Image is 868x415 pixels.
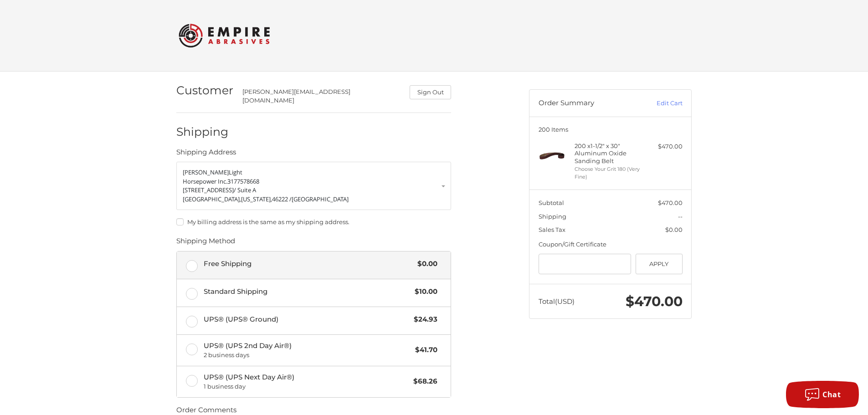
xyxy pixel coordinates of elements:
[411,345,437,355] span: $41.70
[539,99,637,108] h3: Order Summary
[204,382,409,391] span: 1 business day
[822,389,841,400] span: Chat
[413,259,437,269] span: $0.00
[658,199,683,206] span: $470.00
[183,186,234,194] span: [STREET_ADDRESS]
[204,314,410,325] span: UPS® (UPS® Ground)
[179,18,270,53] img: Empire Abrasives
[678,213,683,220] span: --
[176,162,451,210] a: Enter or select a different address
[665,226,683,233] span: $0.00
[183,168,229,176] span: [PERSON_NAME]
[409,376,437,387] span: $68.26
[176,125,230,139] h2: Shipping
[183,195,241,203] span: [GEOGRAPHIC_DATA],
[176,218,451,225] label: My billing address is the same as my shipping address.
[539,240,683,249] div: Coupon/Gift Certificate
[539,226,565,233] span: Sales Tax
[539,199,564,206] span: Subtotal
[575,142,644,164] h4: 200 x 1-1/2" x 30" Aluminum Oxide Sanding Belt
[242,87,401,105] div: [PERSON_NAME][EMAIL_ADDRESS][DOMAIN_NAME]
[539,213,566,220] span: Shipping
[204,372,409,391] span: UPS® (UPS Next Day Air®)
[626,293,683,310] span: $470.00
[241,195,272,203] span: [US_STATE],
[204,341,411,360] span: UPS® (UPS 2nd Day Air®)
[647,142,683,151] div: $470.00
[410,85,451,99] button: Sign Out
[409,314,437,325] span: $24.93
[227,177,259,185] span: 3177578668
[229,168,242,176] span: Light
[539,297,575,306] span: Total (USD)
[292,195,349,203] span: [GEOGRAPHIC_DATA]
[183,177,227,185] span: Horsepower Inc.
[176,147,236,162] legend: Shipping Address
[234,186,256,194] span: / Suite A
[204,259,413,269] span: Free Shipping
[637,99,683,108] a: Edit Cart
[575,165,644,180] li: Choose Your Grit 180 (Very Fine)
[176,83,233,97] h2: Customer
[272,195,292,203] span: 46222 /
[636,254,683,274] button: Apply
[204,287,411,297] span: Standard Shipping
[176,236,235,251] legend: Shipping Method
[539,126,683,133] h3: 200 Items
[539,254,632,274] input: Gift Certificate or Coupon Code
[204,351,411,360] span: 2 business days
[410,287,437,297] span: $10.00
[786,381,859,408] button: Chat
